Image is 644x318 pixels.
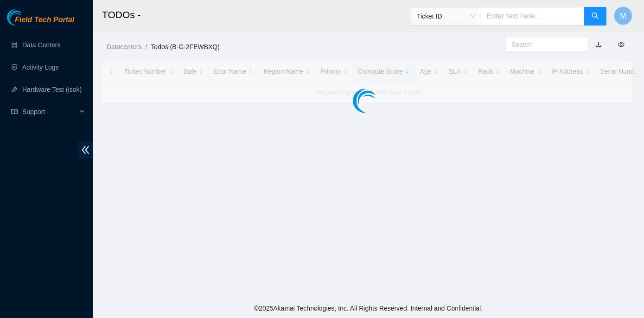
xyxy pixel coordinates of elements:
[11,108,18,115] span: read
[7,9,47,25] img: Akamai Technologies
[22,64,59,71] a: Activity Logs
[145,43,147,51] span: /
[620,10,626,22] span: M
[614,6,632,25] button: M
[7,17,74,29] a: Akamai TechnologiesField Tech Portal
[107,43,141,51] a: Datacenters
[78,141,93,159] span: double-left
[588,37,609,52] button: download
[417,9,475,23] span: Ticket ID
[93,299,644,318] footer: © 2025 Akamai Technologies, Inc. All Rights Reserved. Internal and Confidential.
[592,12,599,21] span: search
[584,7,606,25] button: search
[15,16,74,25] span: Field Tech Portal
[22,86,82,93] a: Hardware Test (isok)
[511,39,575,50] input: Search
[618,41,625,48] span: eye
[22,41,60,49] a: Data Centers
[151,43,220,51] a: Todos (B-G-2FEWBXQ)
[481,7,585,25] input: Enter text here...
[22,102,77,121] span: Support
